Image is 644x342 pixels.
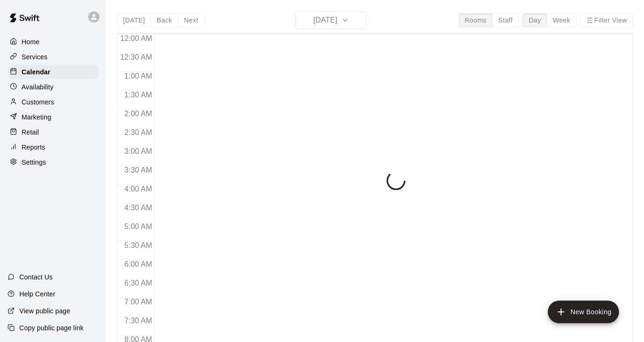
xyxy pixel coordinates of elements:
[122,298,155,306] span: 7:00 AM
[122,91,155,99] span: 1:30 AM
[122,317,155,325] span: 7:30 AM
[8,140,99,154] a: Reports
[8,65,99,79] a: Calendar
[122,241,155,249] span: 5:30 AM
[8,80,99,94] a: Availability
[22,52,48,62] p: Services
[8,155,99,169] a: Settings
[122,185,155,193] span: 4:00 AM
[118,53,155,61] span: 12:30 AM
[22,112,51,122] p: Marketing
[22,67,50,77] p: Calendar
[122,204,155,212] span: 4:30 AM
[19,306,70,316] p: View public page
[122,223,155,231] span: 5:00 AM
[19,323,83,333] p: Copy public page link
[22,143,45,152] p: Reports
[118,34,155,42] span: 12:00 AM
[22,158,46,167] p: Settings
[122,110,155,118] span: 2:00 AM
[548,301,619,323] button: add
[19,272,53,282] p: Contact Us
[22,127,39,137] p: Retail
[22,82,54,92] p: Availability
[122,279,155,287] span: 6:30 AM
[122,260,155,268] span: 6:00 AM
[122,166,155,174] span: 3:30 AM
[8,110,99,124] a: Marketing
[19,289,55,299] p: Help Center
[8,35,99,49] a: Home
[8,95,99,109] a: Customers
[22,97,54,107] p: Customers
[122,128,155,136] span: 2:30 AM
[22,37,40,47] p: Home
[122,72,155,80] span: 1:00 AM
[8,125,99,139] a: Retail
[122,147,155,155] span: 3:00 AM
[8,50,99,64] a: Services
